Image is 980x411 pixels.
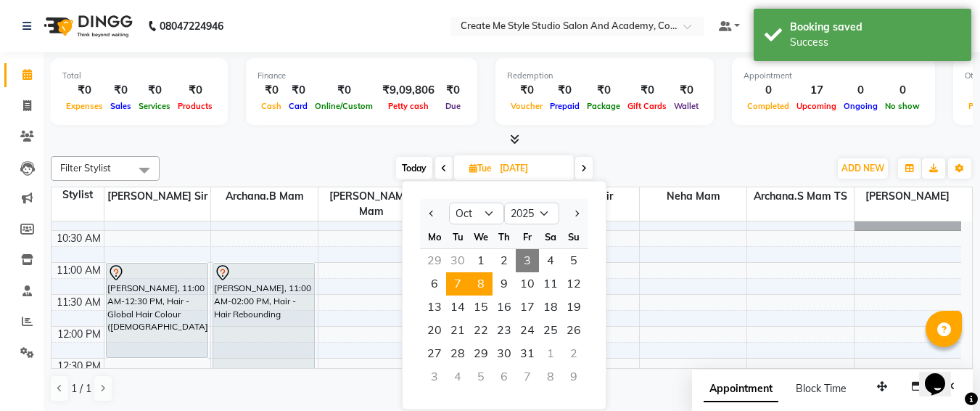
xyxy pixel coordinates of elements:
[562,249,585,272] span: 5
[446,296,469,319] div: Tuesday, October 14, 2025
[311,101,376,111] span: Online/Custom
[285,101,311,111] span: Card
[449,203,504,224] select: Select month
[396,157,432,179] span: Today
[493,342,516,365] div: Thursday, October 30, 2025
[546,101,583,111] span: Prepaid
[107,101,135,111] span: Sales
[469,225,493,248] div: We
[423,342,446,365] span: 27
[423,272,446,296] span: 6
[539,365,562,388] div: Saturday, November 8, 2025
[838,158,888,179] button: ADD NEW
[446,272,469,296] div: Tuesday, October 7, 2025
[493,272,516,296] div: Thursday, October 9, 2025
[174,82,216,99] div: ₹0
[493,249,516,272] div: Thursday, October 2, 2025
[539,249,562,272] div: Saturday, October 4, 2025
[670,82,702,99] div: ₹0
[423,225,446,248] div: Mo
[469,272,493,296] span: 8
[840,101,881,111] span: Ongoing
[318,187,425,221] span: [PERSON_NAME] mam
[841,163,884,174] span: ADD NEW
[516,272,539,296] div: Friday, October 10, 2025
[446,319,469,342] span: 21
[107,82,135,99] div: ₹0
[62,82,107,99] div: ₹0
[516,296,539,319] span: 17
[840,82,881,99] div: 0
[562,319,585,342] div: Sunday, October 26, 2025
[258,70,466,82] div: Finance
[54,295,104,310] div: 11:30 AM
[624,101,670,111] span: Gift Cards
[562,365,585,388] div: Sunday, November 9, 2025
[423,296,446,319] span: 13
[670,101,702,111] span: Wallet
[516,319,539,342] span: 24
[539,249,562,272] span: 4
[570,202,582,225] button: Next month
[423,319,446,342] span: 20
[469,249,493,272] div: Wednesday, October 1, 2025
[744,82,793,99] div: 0
[469,296,493,319] span: 15
[135,82,174,99] div: ₹0
[493,249,516,272] span: 2
[54,263,104,278] div: 11:00 AM
[790,35,960,50] div: Success
[516,249,539,272] div: Friday, October 3, 2025
[135,101,174,111] span: Services
[469,319,493,342] span: 22
[311,82,376,99] div: ₹0
[104,187,211,206] span: [PERSON_NAME] sir
[640,187,746,206] span: Neha mam
[54,231,104,246] div: 10:30 AM
[493,296,516,319] span: 16
[423,249,446,272] div: Monday, September 29, 2025
[54,359,104,374] div: 12:30 PM
[562,249,585,272] div: Sunday, October 5, 2025
[446,365,469,388] div: Tuesday, November 4, 2025
[442,101,464,111] span: Due
[446,272,469,296] span: 7
[71,381,91,396] span: 1 / 1
[426,202,438,225] button: Previous month
[624,82,670,99] div: ₹0
[539,319,562,342] div: Saturday, October 25, 2025
[562,296,585,319] div: Sunday, October 19, 2025
[539,272,562,296] div: Saturday, October 11, 2025
[855,187,961,206] span: [PERSON_NAME]
[258,82,285,99] div: ₹0
[516,365,539,388] div: Friday, November 7, 2025
[507,70,702,82] div: Redemption
[107,264,207,357] div: [PERSON_NAME], 11:00 AM-12:30 PM, Hair - Global Hair Colour ([DEMOGRAPHIC_DATA])
[493,319,516,342] div: Thursday, October 23, 2025
[790,20,960,35] div: Booking saved
[423,365,446,388] div: Monday, November 3, 2025
[516,272,539,296] span: 10
[469,249,493,272] span: 1
[466,163,495,174] span: Tue
[37,6,136,46] img: logo
[516,319,539,342] div: Friday, October 24, 2025
[562,225,585,248] div: Su
[516,296,539,319] div: Friday, October 17, 2025
[562,342,585,365] div: Sunday, November 2, 2025
[493,225,516,248] div: Th
[446,249,469,272] div: Tuesday, September 30, 2025
[507,101,546,111] span: Voucher
[793,101,840,111] span: Upcoming
[539,342,562,365] div: Saturday, November 1, 2025
[562,296,585,319] span: 19
[423,272,446,296] div: Monday, October 6, 2025
[446,342,469,365] span: 28
[919,353,965,396] iframe: chat widget
[493,365,516,388] div: Thursday, November 6, 2025
[539,296,562,319] div: Saturday, October 18, 2025
[376,82,440,99] div: ₹9,09,806
[747,187,854,206] span: Archana.S mam TS
[285,82,311,99] div: ₹0
[174,101,216,111] span: Products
